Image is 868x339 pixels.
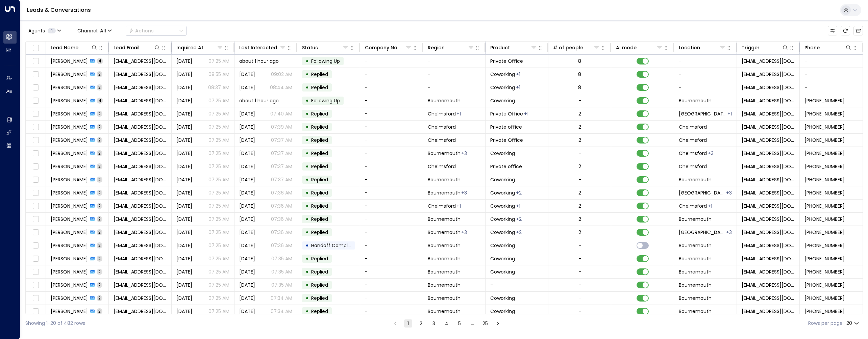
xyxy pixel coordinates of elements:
div: Status [302,44,318,52]
div: 8 [578,58,581,64]
div: Actions [129,28,154,34]
span: Toggle select row [31,176,40,184]
span: Replied [311,163,328,170]
span: karagarcia2017@yahoo.com [114,110,167,117]
span: about 1 hour ago [239,58,279,64]
span: 2 [97,150,102,156]
span: karagarcia2017@yahoo.com [114,189,167,196]
span: Bournemouth [428,150,461,157]
div: 2 [578,110,581,117]
span: noreply@notifications.hubspot.com [742,124,795,130]
span: about 1 hour ago [239,97,279,104]
span: Kara Futcher-Garcia [51,216,88,223]
td: - [674,55,737,68]
span: 2 [97,216,102,222]
td: - [800,68,863,81]
span: Kara Futcher-Garcia [51,97,88,104]
span: Kara Futcher-Garcia [51,189,88,196]
span: Sep 15, 2025 [239,229,255,236]
span: +447709895404 [804,163,845,170]
td: - [360,186,423,199]
div: Company Name [365,44,405,52]
div: Inquired At [176,44,203,52]
span: Bournemouth [428,97,461,104]
div: Region [428,44,445,52]
span: Following Up [311,58,340,64]
td: - [360,292,423,305]
button: Channel:All [75,26,115,35]
span: Replied [311,150,328,157]
div: Company Name [365,44,412,52]
div: Twickenham [456,203,461,209]
td: - [360,200,423,212]
div: 2 [578,163,581,170]
span: rayan.habbab@gmail.com [742,84,795,91]
div: • [305,161,309,172]
div: Chelmsford [727,110,732,117]
span: Sep 15, 2025 [176,58,192,64]
p: 07:36 AM [271,189,292,196]
span: Twickenham [679,189,725,196]
td: - [423,55,486,68]
span: noreply@notifications.hubspot.com [742,189,795,196]
span: Sep 15, 2025 [239,203,255,209]
span: Private Office [490,137,523,144]
span: +447709895404 [804,216,845,223]
span: Chelmsford [679,124,707,130]
span: +447709895404 [804,189,845,196]
div: Private Office [516,84,520,91]
p: 07:36 AM [271,229,292,236]
span: karagarcia2017@yahoo.com [114,137,167,144]
span: Coworking [490,203,515,209]
td: - [360,265,423,278]
span: Chelmsford [428,163,456,170]
span: Kara Futcher-Garcia [51,163,88,170]
span: Refresh [841,26,850,35]
div: 2 [578,137,581,144]
span: Replied [311,189,328,196]
span: Bournemouth [428,229,461,236]
span: Sep 15, 2025 [239,137,255,144]
span: Kara Futcher-Garcia [51,110,88,117]
td: - [800,81,863,94]
span: noreply@notifications.hubspot.com [742,97,795,104]
p: 07:25 AM [208,216,229,223]
span: rayan.habbab@gmail.com [114,84,167,91]
span: Kara Futcher-Garcia [51,176,88,183]
p: 07:25 AM [208,163,229,170]
p: 07:25 AM [208,229,229,236]
span: Sep 15, 2025 [176,150,192,157]
td: - [486,279,548,291]
div: • [305,95,309,106]
p: 07:40 AM [270,110,292,117]
span: Sep 15, 2025 [239,163,255,170]
td: - [360,134,423,147]
span: noreply@notifications.hubspot.com [742,176,795,183]
span: Private office [490,163,522,170]
p: 07:25 AM [208,124,229,130]
div: Lead Name [51,44,78,52]
div: Twickenham,High Wycombe,Bournemouth [708,150,714,157]
span: Bournemouth [679,176,712,183]
span: noreply@notifications.hubspot.com [742,216,795,223]
td: - [674,81,737,94]
span: Chelmsford [428,203,456,209]
td: - [360,68,423,81]
div: Private Office,Resident Desk [516,216,522,223]
span: Bournemouth [679,216,712,223]
span: Toggle select row [31,57,40,66]
span: 2 [97,111,102,116]
p: 07:25 AM [208,58,229,64]
p: 07:25 AM [208,97,229,104]
span: Toggle select row [31,136,40,145]
button: Go to page 25 [481,319,489,328]
span: Coworking [490,216,515,223]
span: Toggle select row [31,110,40,118]
td: - [423,81,486,94]
span: Sep 15, 2025 [239,150,255,157]
div: Chelmsford,High Wycombe,Twickenham [461,150,467,157]
span: Agents [28,28,45,33]
span: All [100,28,106,33]
td: - [360,81,423,94]
span: karagarcia2017@yahoo.com [114,229,167,236]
